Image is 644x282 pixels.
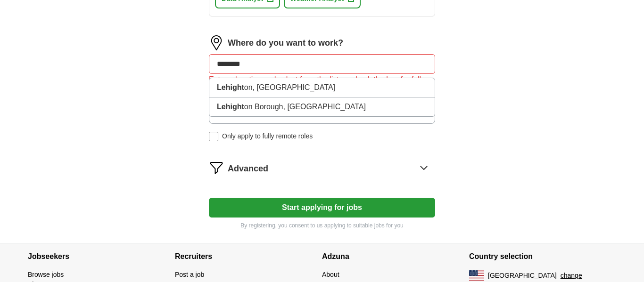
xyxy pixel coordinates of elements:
span: Only apply to fully remote roles [222,131,313,141]
span: Advanced [228,162,268,175]
strong: Lehight [217,103,244,111]
li: on Borough, [GEOGRAPHIC_DATA] [209,97,435,116]
span: [GEOGRAPHIC_DATA] [488,271,557,281]
img: location.png [209,35,224,50]
div: Enter a location and select from the list, or check the box for fully remote roles [209,74,435,97]
img: US flag [469,270,484,281]
button: change [561,271,582,281]
button: Start applying for jobs [209,198,435,218]
label: Where do you want to work? [228,37,343,49]
input: Only apply to fully remote roles [209,132,218,141]
a: About [322,271,339,278]
h4: Country selection [469,243,616,270]
a: Browse jobs [28,271,64,278]
a: Post a job [175,271,204,278]
img: filter [209,160,224,175]
li: on, [GEOGRAPHIC_DATA] [209,78,435,97]
strong: Lehight [217,83,244,91]
p: By registering, you consent to us applying to suitable jobs for you [209,221,435,230]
